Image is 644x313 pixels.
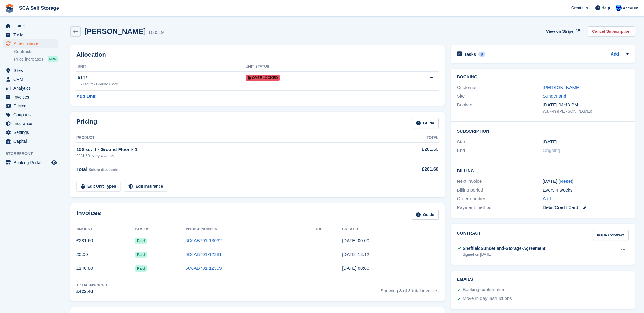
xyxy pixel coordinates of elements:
[3,22,58,30] a: menu
[457,128,629,134] h2: Subscription
[148,29,164,36] div: 100519
[593,230,629,240] a: Issue Contract
[13,137,50,146] span: Capital
[543,139,557,146] time: 2025-08-17 23:00:00 UTC
[602,5,610,11] span: Help
[457,230,481,240] h2: Contract
[457,178,543,185] div: Next invoice
[135,265,146,272] span: Paid
[543,195,551,202] a: Add
[246,62,386,72] th: Unit Status
[3,110,58,119] a: menu
[76,225,135,234] th: Amount
[76,182,120,192] a: Edit Unit Types
[623,5,638,11] span: Account
[88,167,118,172] span: Before discounts
[124,182,167,192] a: Edit Insurance
[457,147,543,154] div: End
[13,110,50,119] span: Coupons
[543,178,629,185] div: [DATE] ( )
[78,74,246,81] div: 0112
[315,225,342,234] th: Due
[412,118,439,128] a: Guide
[3,84,58,92] a: menu
[616,5,622,11] img: Kelly Neesham
[546,28,573,34] span: View on Stripe
[3,75,58,84] a: menu
[135,238,146,244] span: Paid
[463,252,546,257] div: Signed on [DATE]
[383,142,439,162] td: £281.60
[457,93,543,100] div: Site
[457,277,629,282] h2: Emails
[560,178,572,184] a: Reset
[457,139,543,146] div: Start
[13,22,50,30] span: Home
[6,151,61,157] span: Storefront
[185,225,315,234] th: Invoice Number
[543,204,629,211] div: Debit/Credit Card
[463,286,506,293] div: Booking confirmation
[135,252,146,258] span: Paid
[76,288,107,295] div: £422.40
[478,52,485,57] div: 0
[76,51,439,58] h2: Allocation
[76,118,97,128] h2: Pricing
[543,93,566,99] a: Sunderland
[412,210,439,220] a: Guide
[381,282,439,295] span: Showing 3 of 3 total invoices
[14,56,43,62] span: Price increases
[588,26,635,36] a: Cancel Subscription
[13,75,50,84] span: CRM
[543,187,629,194] div: Every 4 weeks
[76,234,135,248] td: £281.60
[185,252,222,257] a: 6C6AB701-12381
[457,84,543,91] div: Customer
[76,282,107,288] div: Total Invoiced
[76,153,383,159] div: £281.60 every 4 weeks
[48,56,58,62] div: NEW
[13,39,50,48] span: Subscriptions
[13,93,50,101] span: Invoices
[3,119,58,128] a: menu
[76,167,87,172] span: Total
[76,93,95,100] a: Add Unit
[246,75,280,81] span: Overlocked
[76,146,383,153] div: 150 sq. ft - Ground Floor × 1
[342,238,369,243] time: 2025-09-14 23:00:54 UTC
[457,195,543,202] div: Order number
[457,204,543,211] div: Payment method
[13,66,50,75] span: Sites
[3,93,58,101] a: menu
[342,225,438,234] th: Created
[571,5,583,11] span: Create
[3,137,58,146] a: menu
[457,75,629,80] h2: Booking
[457,187,543,194] div: Billing period
[13,102,50,110] span: Pricing
[78,81,246,87] div: 150 sq. ft - Ground Floor
[463,245,546,252] div: SheffieldSunderland-Storage-Agreement
[50,159,58,166] a: Preview store
[3,128,58,137] a: menu
[543,148,560,153] span: Ongoing
[76,133,383,143] th: Product
[611,51,619,58] a: Add
[185,238,222,243] a: 6C6AB701-13032
[342,252,369,257] time: 2025-08-14 12:12:56 UTC
[13,158,50,167] span: Booking Portal
[3,31,58,39] a: menu
[76,210,101,220] h2: Invoices
[543,102,629,109] div: [DATE] 04:43 PM
[383,166,439,173] div: £281.60
[13,31,50,39] span: Tasks
[185,265,222,271] a: 6C6AB701-12359
[3,158,58,167] a: menu
[76,62,246,72] th: Unit
[383,133,439,143] th: Total
[457,102,543,114] div: Booked
[543,108,629,114] div: Walk-in ([PERSON_NAME])
[14,56,58,63] a: Price increases NEW
[3,66,58,75] a: menu
[3,39,58,48] a: menu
